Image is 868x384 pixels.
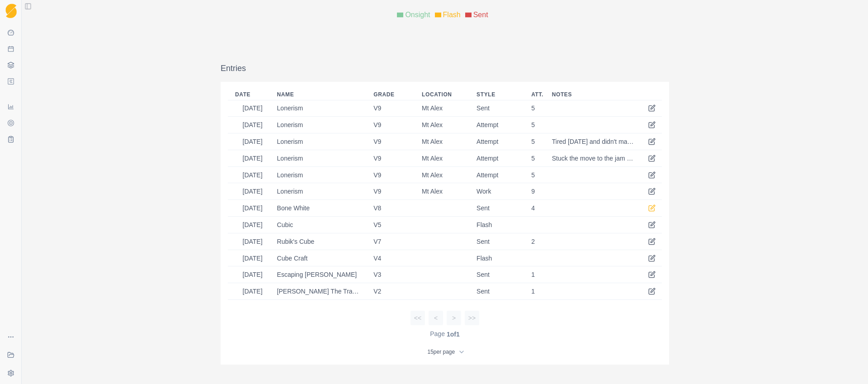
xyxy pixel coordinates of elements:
[373,288,407,295] p: V2
[373,238,407,245] p: V7
[476,288,517,295] p: Sent
[277,188,359,195] div: Lonerism
[422,121,462,128] div: Mt Alex
[277,221,359,228] div: Cubic
[476,204,517,212] p: Sent
[4,4,18,18] a: Logo
[531,288,538,295] p: 1
[430,329,445,339] p: Page
[277,121,359,128] div: Lonerism
[373,221,407,228] p: V5
[373,188,407,195] p: V9
[422,155,462,162] div: Mt Alex
[531,138,538,145] p: 5
[373,204,407,212] p: V8
[422,171,462,179] div: Mt Alex
[476,188,517,195] p: Work
[465,311,479,325] button: >>
[476,104,517,112] p: Sent
[476,171,517,179] p: Attempt
[476,238,517,245] p: Sent
[277,91,294,98] p: Name
[476,271,517,278] p: Sent
[243,238,263,245] p: [DATE]
[235,91,250,98] p: Date
[243,255,263,262] p: [DATE]
[410,311,425,325] button: <<
[552,155,634,162] div: Stuck the move to the jam but not well, and couldn't readjust as the left foot came off. Very clo...
[373,121,407,128] p: V9
[243,171,263,179] p: [DATE]
[473,11,488,19] span: Sent
[552,138,634,145] div: Tired [DATE] and didn't manage the crux from the ground, but able to do it in two overlapping sec...
[243,155,263,162] p: [DATE]
[531,104,538,112] p: 5
[373,155,407,162] p: V9
[373,138,407,145] p: V9
[476,91,495,98] p: Style
[531,204,538,212] p: 4
[221,62,246,75] p: Entries
[277,171,359,179] div: Lonerism
[476,138,517,145] p: Attempt
[531,91,543,98] p: Att.
[373,255,407,262] p: V4
[373,104,407,112] p: V9
[277,238,359,245] div: Rubik's Cube
[277,255,359,262] div: Cube Craft
[531,271,538,278] p: 1
[243,138,263,145] p: [DATE]
[4,366,18,380] button: Settings
[405,11,430,19] span: Onsight
[277,271,359,278] div: Escaping [PERSON_NAME]
[476,121,517,128] p: Attempt
[429,311,443,325] button: <
[422,91,452,98] p: Location
[373,171,407,179] p: V9
[552,91,572,98] p: Notes
[243,221,263,228] p: [DATE]
[422,104,462,112] div: Mt Alex
[531,171,538,179] p: 5
[277,288,359,295] div: [PERSON_NAME] The Traverse
[531,155,538,162] p: 5
[447,330,460,339] p: 1 of 1
[277,204,359,212] div: Bone White
[531,121,538,128] p: 5
[476,155,517,162] p: Attempt
[277,155,359,162] div: Lonerism
[243,204,263,212] p: [DATE]
[476,255,517,262] p: Flash
[277,104,359,112] div: Lonerism
[277,138,359,145] div: Lonerism
[5,4,17,19] img: Logo
[243,188,263,195] p: [DATE]
[476,221,517,228] p: Flash
[443,11,461,19] span: Flash
[243,121,263,128] p: [DATE]
[243,271,263,278] p: [DATE]
[243,104,263,112] p: [DATE]
[373,271,407,278] p: V3
[422,138,462,145] div: Mt Alex
[373,91,394,98] p: Grade
[531,188,538,195] p: 9
[243,288,263,295] p: [DATE]
[422,188,462,195] div: Mt Alex
[531,238,538,245] p: 2
[447,311,461,325] button: >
